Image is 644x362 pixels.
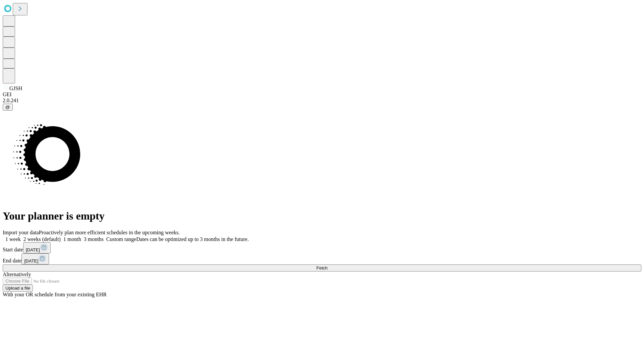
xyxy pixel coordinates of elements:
span: Import your data [3,230,39,235]
span: Fetch [316,265,327,270]
span: Custom range [106,236,136,242]
div: GEI [3,92,641,98]
button: Fetch [3,264,641,271]
span: Alternatively [3,271,31,277]
button: Upload a file [3,285,33,292]
span: Proactively plan more efficient schedules in the upcoming weeks. [39,230,180,235]
div: 2.0.241 [3,98,641,104]
span: 1 month [63,236,81,242]
span: 3 months [84,236,104,242]
button: @ [3,104,13,111]
button: [DATE] [21,253,49,264]
span: [DATE] [24,258,38,263]
span: [DATE] [26,247,40,252]
h1: Your planner is empty [3,210,641,222]
span: @ [5,105,10,110]
button: [DATE] [23,242,51,253]
span: 1 week [5,236,21,242]
span: 2 weeks (default) [23,236,61,242]
span: GJSH [9,85,22,91]
div: End date [3,253,641,264]
span: Dates can be optimized up to 3 months in the future. [136,236,249,242]
span: With your OR schedule from your existing EHR [3,292,107,297]
div: Start date [3,242,641,253]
